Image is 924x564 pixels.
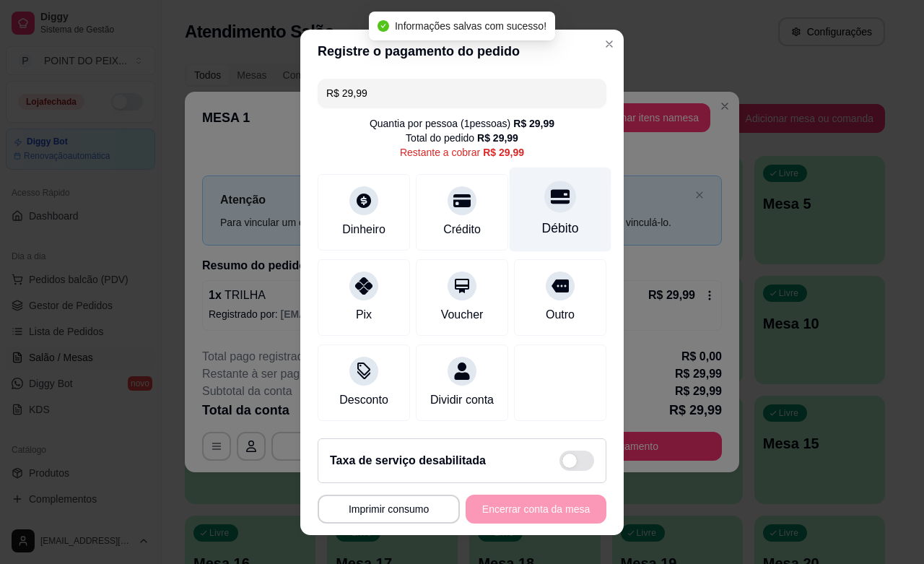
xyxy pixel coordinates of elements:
[400,145,524,160] div: Restante a cobrar
[378,20,389,32] span: check-circle
[339,391,388,409] div: Desconto
[406,131,518,145] div: Total do pedido
[542,219,579,238] div: Débito
[330,452,486,469] h2: Taxa de serviço desabilitada
[483,145,524,160] div: R$ 29,99
[356,306,372,324] div: Pix
[441,306,484,324] div: Voucher
[443,221,481,238] div: Crédito
[598,32,621,56] button: Close
[477,131,518,145] div: R$ 29,99
[300,30,624,73] header: Registre o pagamento do pedido
[370,116,554,131] div: Quantia por pessoa ( 1 pessoas)
[395,20,546,32] span: Informações salvas com sucesso!
[546,306,575,324] div: Outro
[326,79,598,108] input: Ex.: hambúrguer de cordeiro
[430,391,494,409] div: Dividir conta
[318,495,460,524] button: Imprimir consumo
[342,221,385,238] div: Dinheiro
[513,116,554,131] div: R$ 29,99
